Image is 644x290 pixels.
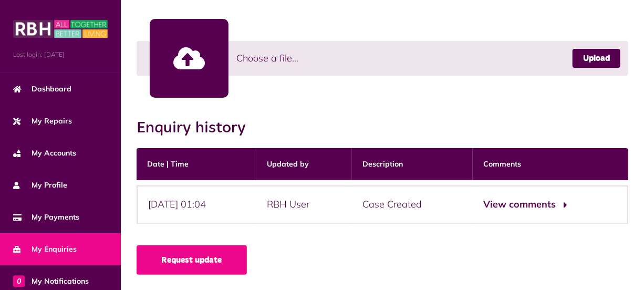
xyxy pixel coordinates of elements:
div: RBH User [256,185,352,224]
div: Case Created [352,185,473,224]
th: Updated by [256,148,352,180]
img: MyRBH [13,18,108,39]
a: Upload [573,49,620,68]
a: Request update [137,245,247,275]
th: Comments [473,148,628,180]
button: View comments [483,197,565,212]
h2: Enquiry history [137,119,256,138]
span: My Repairs [13,116,72,127]
span: My Notifications [13,276,89,287]
div: [DATE] 01:04 [137,185,256,224]
span: Last login: [DATE] [13,50,108,59]
span: 0 [13,275,25,287]
span: My Enquiries [13,244,77,255]
th: Description [352,148,473,180]
span: Choose a file... [236,51,298,65]
span: My Accounts [13,148,76,159]
span: My Payments [13,212,79,223]
th: Date | Time [137,148,256,180]
span: My Profile [13,180,67,191]
span: Dashboard [13,84,71,95]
